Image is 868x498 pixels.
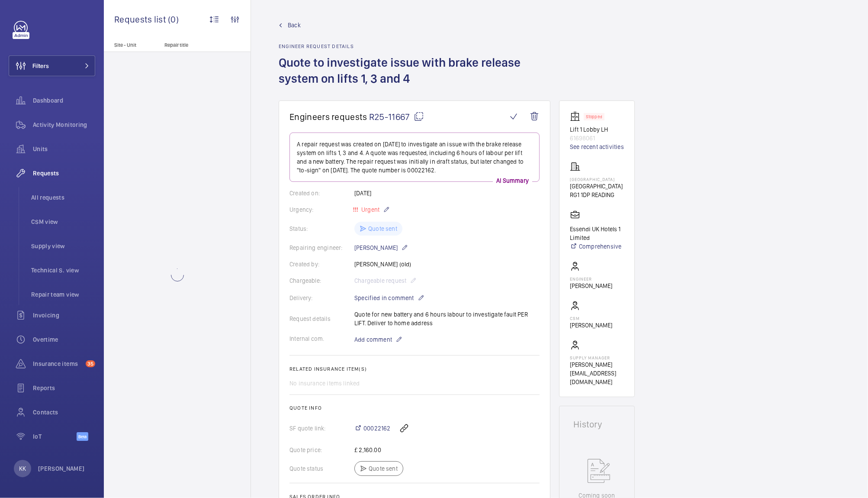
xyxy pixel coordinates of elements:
span: Urgent [360,206,379,213]
p: RG1 1DP READING [570,191,623,199]
p: Site - Unit [104,42,161,48]
span: Reports [33,384,95,392]
a: 00022162 [354,424,390,433]
a: See recent activities [570,142,624,151]
span: Invoicing [33,311,95,320]
span: CSM view [31,217,95,226]
span: Add comment [354,335,392,344]
h1: Quote to investigate issue with brake release system on lifts 1, 3 and 4 [279,55,550,100]
p: KK [19,464,26,473]
span: Repair team view [31,290,95,299]
p: CSM [570,316,612,321]
span: IoT [33,432,77,441]
p: [PERSON_NAME] [570,321,612,330]
span: Requests list [114,14,168,25]
span: Requests [33,169,95,178]
h1: History [573,420,620,429]
p: [PERSON_NAME] [570,281,612,290]
p: [GEOGRAPHIC_DATA] [570,182,623,191]
p: Specified in comment [354,293,424,303]
h2: Quote info [289,405,540,411]
p: Repair title [164,42,222,48]
p: [PERSON_NAME] [354,243,408,253]
button: Filters [9,55,95,76]
span: R25-11667 [369,111,424,122]
span: Insurance items [33,359,82,368]
span: 00022162 [363,424,390,433]
span: Technical S. view [31,266,95,275]
span: Supply view [31,242,95,250]
p: [GEOGRAPHIC_DATA] [570,177,623,182]
span: All requests [31,193,95,202]
p: Lift 1 Lobby LH [570,125,624,134]
p: AI Summary [493,176,532,185]
span: Activity Monitoring [33,120,95,129]
h2: Engineer request details [279,43,550,49]
p: Supply manager [570,355,624,360]
span: Beta [77,432,88,441]
p: Essendi UK Hotels 1 Limited [570,225,624,242]
p: 61698061 [570,134,624,142]
h2: Related insurance item(s) [289,366,540,372]
span: Back [288,21,301,29]
span: Contacts [33,408,95,417]
a: Comprehensive [570,242,624,251]
span: Filters [32,61,49,70]
span: Units [33,145,95,153]
p: Stopped [586,115,602,118]
p: A repair request was created on [DATE] to investigate an issue with the brake release system on l... [297,140,532,175]
span: Dashboard [33,96,95,105]
span: Engineers requests [289,111,367,122]
p: Engineer [570,276,612,281]
span: 35 [86,360,95,367]
span: Overtime [33,335,95,344]
p: [PERSON_NAME] [38,464,85,473]
img: elevator.svg [570,111,584,122]
p: [PERSON_NAME][EMAIL_ADDRESS][DOMAIN_NAME] [570,360,624,386]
